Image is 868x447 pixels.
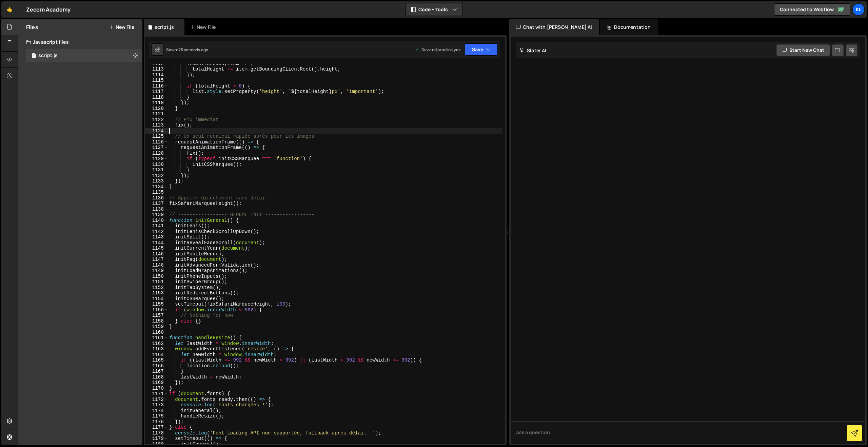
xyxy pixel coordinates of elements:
div: script.js [38,53,58,59]
div: 1121 [145,111,168,117]
div: 1167 [145,369,168,374]
div: 1150 [145,274,168,279]
div: 1130 [145,162,168,168]
a: Connected to Webflow [774,3,850,16]
div: Zecom Academy [26,5,71,14]
div: 1125 [145,134,168,139]
div: 1149 [145,268,168,274]
div: 1117 [145,89,168,95]
div: 1142 [145,229,168,235]
div: Saved [166,47,208,53]
div: 1138 [145,207,168,212]
div: 1171 [145,391,168,397]
div: 1120 [145,106,168,112]
button: Start new chat [776,44,830,56]
div: Dev and prod in sync [415,47,461,53]
div: 1124 [145,128,168,134]
div: 1164 [145,352,168,358]
div: 1113 [145,66,168,72]
div: 1174 [145,408,168,414]
div: Chat with [PERSON_NAME] AI [509,19,599,35]
div: 1172 [145,397,168,403]
div: 25 seconds ago [178,47,208,53]
div: 1139 [145,212,168,218]
div: 1155 [145,302,168,307]
div: 1177 [145,425,168,430]
div: 1147 [145,257,168,263]
div: 1122 [145,117,168,123]
div: 1154 [145,296,168,302]
div: 1116 [145,83,168,89]
div: 1162 [145,341,168,347]
div: 1128 [145,151,168,156]
div: 1137 [145,201,168,207]
div: 1176 [145,419,168,425]
a: 🤙 [1,1,18,18]
div: 1123 [145,122,168,128]
div: 1151 [145,279,168,285]
div: Documentation [600,19,657,35]
a: Kl [852,3,865,16]
div: 1131 [145,167,168,173]
div: 1119 [145,100,168,106]
div: 1159 [145,324,168,330]
div: 1173 [145,402,168,408]
div: 1114 [145,72,168,78]
div: 1115 [145,78,168,83]
div: 1170 [145,386,168,391]
div: 1175 [145,413,168,419]
div: 1153 [145,290,168,296]
h2: Slater AI [519,47,547,54]
div: 1126 [145,139,168,145]
div: 1148 [145,263,168,268]
span: 1 [32,54,36,59]
button: New File [109,24,134,30]
div: 1144 [145,240,168,246]
div: 1152 [145,285,168,291]
div: 1146 [145,251,168,257]
div: 1145 [145,246,168,251]
div: 1179 [145,436,168,442]
div: 1127 [145,145,168,151]
div: 1163 [145,346,168,352]
button: Code + Tools [406,3,462,16]
div: 1141 [145,223,168,229]
div: 1134 [145,184,168,190]
div: 1135 [145,190,168,195]
div: 1133 [145,178,168,184]
button: Save [465,43,498,56]
div: 1169 [145,380,168,386]
div: 1156 [145,307,168,313]
div: 1129 [145,156,168,162]
div: 1157 [145,313,168,318]
h2: Files [26,23,38,31]
div: Javascript files [18,35,142,49]
div: 1160 [145,330,168,335]
div: 1168 [145,374,168,380]
div: 1132 [145,173,168,179]
div: 1165 [145,357,168,363]
div: 1161 [145,335,168,341]
div: 1136 [145,195,168,201]
div: 1112 [145,61,168,67]
div: 1158 [145,318,168,324]
div: 1166 [145,363,168,369]
div: New File [190,24,218,31]
div: 1178 [145,430,168,436]
div: 1143 [145,234,168,240]
div: 1118 [145,95,168,100]
div: 16608/45160.js [26,49,142,62]
div: 1140 [145,218,168,223]
div: script.js [155,24,174,31]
